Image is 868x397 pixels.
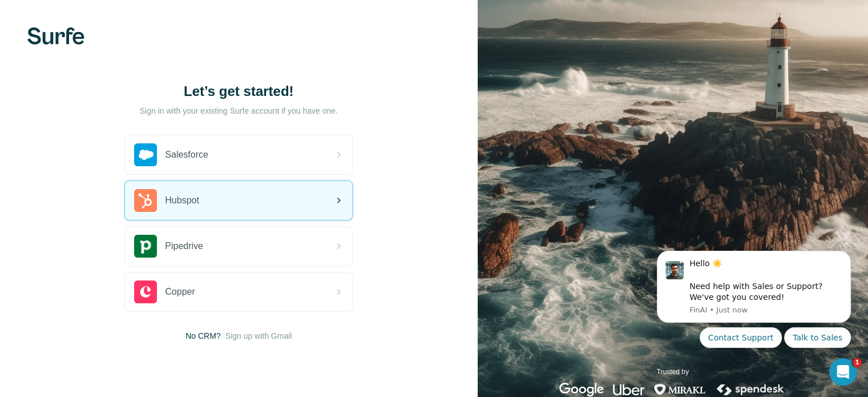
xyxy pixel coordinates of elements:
[140,105,338,117] p: Sign in with your existing Surfe account if you have one.
[165,239,203,253] span: Pipedrive
[124,82,353,101] h1: Let’s get started!
[653,383,706,396] img: mirakl's logo
[134,280,157,303] img: copper's logo
[613,383,644,396] img: uber's logo
[185,330,220,342] span: No CRM?
[165,194,199,207] span: Hubspot
[165,148,208,162] span: Salesforce
[715,383,786,396] img: spendesk's logo
[134,143,157,166] img: salesforce's logo
[165,285,195,299] span: Copper
[225,330,292,342] button: Sign up with Gmail
[134,235,157,258] img: pipedrive's logo
[559,383,604,396] img: google's logo
[27,27,84,45] img: Surfe's logo
[134,189,157,212] img: hubspot's logo
[829,358,857,386] iframe: Intercom live chat
[853,358,862,367] span: 1
[657,367,689,377] p: Trusted by
[640,241,868,355] iframe: Intercom notifications message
